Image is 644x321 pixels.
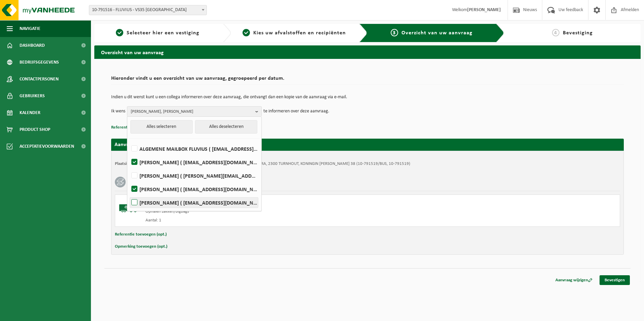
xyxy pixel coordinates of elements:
[130,171,258,181] label: [PERSON_NAME] ( [PERSON_NAME][EMAIL_ADDRESS][DOMAIN_NAME] )
[20,54,59,71] span: Bedrijfsgegevens
[195,120,257,134] button: Alles deselecteren
[130,184,258,194] label: [PERSON_NAME] ( [EMAIL_ADDRESS][DOMAIN_NAME] )
[600,275,630,285] a: Bevestigen
[146,218,394,223] div: Aantal: 1
[131,107,253,117] span: [PERSON_NAME], [PERSON_NAME]
[119,198,139,218] img: BL-SO-LV.png
[146,209,394,214] div: Ophalen zakken/bigbags
[263,106,329,116] p: te informeren over deze aanvraag.
[111,106,125,116] p: Ik wens
[115,242,167,251] button: Opmerking toevoegen (opt.)
[467,7,501,12] strong: [PERSON_NAME]
[116,29,123,36] span: 1
[20,37,45,54] span: Dashboard
[130,157,258,167] label: [PERSON_NAME] ( [EMAIL_ADDRESS][DOMAIN_NAME] )
[20,121,50,138] span: Product Shop
[550,275,598,285] a: Aanvraag wijzigen
[552,29,559,36] span: 4
[127,106,262,116] button: [PERSON_NAME], [PERSON_NAME]
[234,29,354,37] a: 2Kies uw afvalstoffen en recipiënten
[20,20,40,37] span: Navigatie
[98,29,218,37] a: 1Selecteer hier een vestiging
[115,142,165,147] strong: Aanvraag voor [DATE]
[115,230,167,239] button: Referentie toevoegen (opt.)
[130,144,258,154] label: ALGEMENE MAILBOX FLUVIUS ( [EMAIL_ADDRESS][DOMAIN_NAME] )
[401,30,473,36] span: Overzicht van uw aanvraag
[130,198,258,208] label: [PERSON_NAME] ( [EMAIL_ADDRESS][DOMAIN_NAME] )
[563,30,593,36] span: Bevestiging
[111,123,163,132] button: Referentie toevoegen (opt.)
[20,71,59,87] span: Contactpersonen
[127,30,199,36] span: Selecteer hier een vestiging
[94,45,641,59] h2: Overzicht van uw aanvraag
[89,5,206,15] span: 10-791516 - FLUVIUS - VS35 KEMPEN
[130,120,193,134] button: Alles selecteren
[243,29,250,36] span: 2
[151,161,410,167] td: FLUVIUS VS35 KEMPEN/MAGAZIJN, KLANTENKANTOOR EN INFRA, 2300 TURNHOUT, KONINGIN [PERSON_NAME] 38 (...
[20,87,45,104] span: Gebruikers
[20,138,74,155] span: Acceptatievoorwaarden
[391,29,398,36] span: 3
[111,76,624,85] h2: Hieronder vindt u een overzicht van uw aanvraag, gegroepeerd per datum.
[115,162,144,166] strong: Plaatsingsadres:
[111,95,624,100] p: Indien u dit wenst kunt u een collega informeren over deze aanvraag, die ontvangt dan een kopie v...
[89,5,207,15] span: 10-791516 - FLUVIUS - VS35 KEMPEN
[253,30,346,36] span: Kies uw afvalstoffen en recipiënten
[20,104,40,121] span: Kalender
